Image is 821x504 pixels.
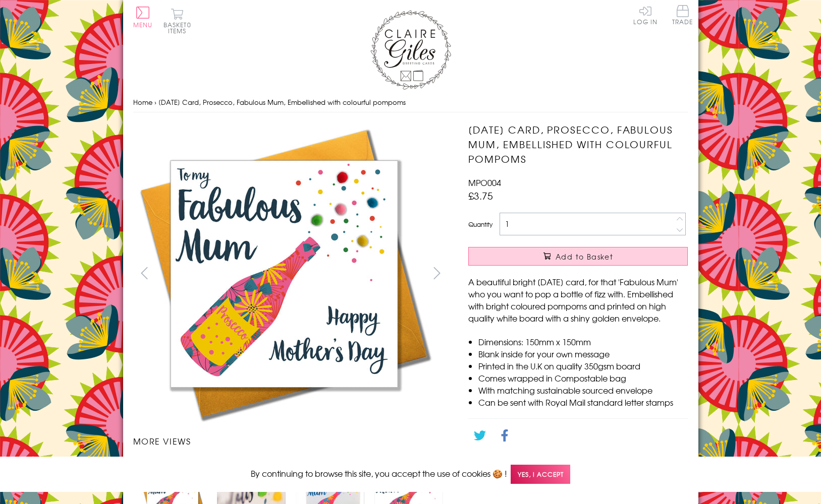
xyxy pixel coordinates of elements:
[133,97,152,107] a: Home
[468,276,688,324] p: A beautiful bright [DATE] card, for that 'Fabulous Mum' who you want to pop a bottle of fizz with...
[672,5,693,25] span: Trade
[478,372,688,384] li: Comes wrapped in Compostable bag
[478,348,688,360] li: Blank inside for your own message
[468,220,492,229] label: Quantity
[448,122,751,419] img: Mother's Day Card, Prosecco, Fabulous Mum, Embellished with colourful pompoms
[370,10,451,90] img: Claire Giles Greetings Cards
[133,7,153,28] button: Menu
[478,384,688,396] li: With matching sustainable sourced envelope
[511,465,570,484] span: Yes, I accept
[133,262,156,284] button: prev
[154,97,156,107] span: ›
[478,396,688,408] li: Can be sent with Royal Mail standard letter stamps
[478,360,688,372] li: Printed in the U.K on quality 350gsm board
[158,97,406,107] span: [DATE] Card, Prosecco, Fabulous Mum, Embellished with colourful pompoms
[468,247,688,266] button: Add to Basket
[672,5,693,27] a: Trade
[133,435,449,447] h3: More views
[556,251,613,262] span: Add to Basket
[468,176,501,188] span: MPO004
[425,262,448,284] button: next
[133,20,153,29] span: Menu
[133,92,688,113] nav: breadcrumbs
[478,336,688,348] li: Dimensions: 150mm x 150mm
[468,188,493,203] span: £3.75
[168,20,191,35] span: 0 items
[468,122,688,166] h1: [DATE] Card, Prosecco, Fabulous Mum, Embellished with colourful pompoms
[133,122,435,425] img: Mother's Day Card, Prosecco, Fabulous Mum, Embellished with colourful pompoms
[633,5,658,25] a: Log In
[163,8,191,34] button: Basket0 items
